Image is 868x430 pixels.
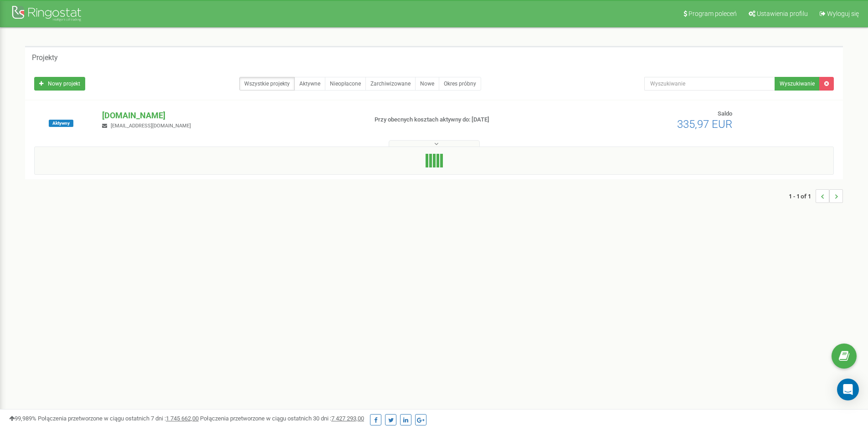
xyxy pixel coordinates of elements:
span: Saldo [718,110,732,117]
span: Połączenia przetworzone w ciągu ostatnich 30 dni : [200,415,364,422]
span: 1 - 1 of 1 [789,189,816,203]
span: Aktywny [49,120,73,127]
a: Okres próbny [439,77,481,91]
a: Aktywne [294,77,325,91]
input: Wyszukiwanie [644,77,775,91]
p: Przy obecnych kosztach aktywny do: [DATE] [375,116,564,124]
span: Ustawienia profilu [757,10,808,17]
a: Nowe [415,77,439,91]
a: Zarchiwizowane [365,77,416,91]
span: Wyloguj się [827,10,859,17]
h5: Projekty [32,54,58,62]
span: Połączenia przetworzone w ciągu ostatnich 7 dni : [38,415,199,422]
span: [EMAIL_ADDRESS][DOMAIN_NAME] [111,123,191,129]
nav: ... [789,180,843,212]
p: [DOMAIN_NAME] [102,110,360,121]
span: 335,97 EUR [677,118,732,131]
span: 99,989% [9,415,36,422]
a: Wszystkie projekty [239,77,295,91]
a: Nowy projekt [34,77,85,91]
a: Nieopłacone [325,77,366,91]
u: 1 745 662,00 [166,415,199,422]
span: Program poleceń [688,10,737,17]
div: Open Intercom Messenger [837,379,859,400]
button: Wyszukiwanie [775,77,820,91]
u: 7 427 293,00 [331,415,364,422]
